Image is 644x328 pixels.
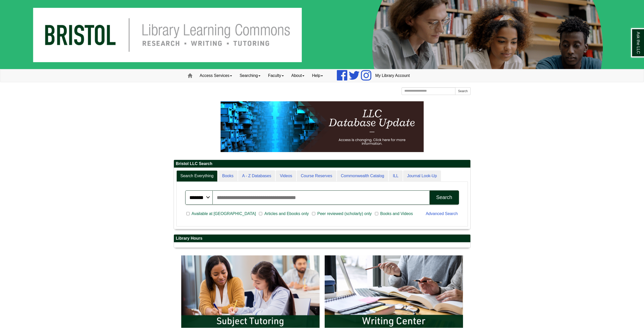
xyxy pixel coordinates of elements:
span: Available at [GEOGRAPHIC_DATA] [190,211,258,217]
h2: Library Hours [174,235,470,242]
a: Course Reserves [297,170,336,182]
span: Peer reviewed (scholarly) only [315,211,374,217]
a: Search Everything [176,170,218,182]
input: Articles and Ebooks only [259,211,262,216]
input: Available at [GEOGRAPHIC_DATA] [186,211,190,216]
div: Search [436,194,452,200]
input: Peer reviewed (scholarly) only [312,211,315,216]
img: HTML tutorial [221,101,424,152]
button: Search [455,87,470,95]
input: Books and Videos [375,211,378,216]
a: Advanced Search [426,211,458,216]
a: Journal Look-Up [403,170,441,182]
button: Search [430,190,459,205]
a: Searching [236,69,264,82]
a: About [288,69,308,82]
a: Videos [276,170,296,182]
a: Help [308,69,327,82]
span: Articles and Ebooks only [262,211,311,217]
a: Access Services [196,69,236,82]
a: ILL [389,170,402,182]
a: My Library Account [371,69,414,82]
a: A - Z Databases [238,170,275,182]
h2: Bristol LLC Search [174,160,470,168]
span: Books and Videos [378,211,415,217]
a: Faculty [264,69,288,82]
a: Books [218,170,237,182]
a: Commonwealth Catalog [337,170,388,182]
